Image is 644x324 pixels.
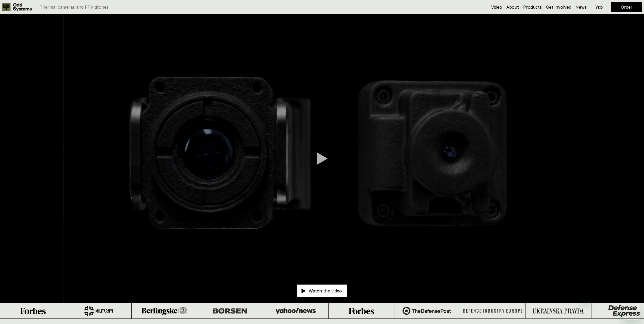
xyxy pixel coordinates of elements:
p: Укр [595,5,603,9]
iframe: Button to launch messaging window [623,303,640,320]
a: Order [621,4,632,10]
a: Get involved [546,4,571,10]
a: Video [491,4,502,10]
a: About [506,4,519,10]
p: Thermal cameras and FPV drones [40,5,109,9]
p: Watch the video [309,289,342,293]
iframe: Close message [580,290,591,301]
a: Products [523,4,542,10]
a: News [575,4,587,10]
